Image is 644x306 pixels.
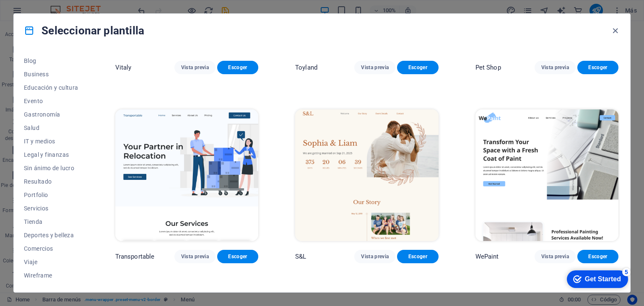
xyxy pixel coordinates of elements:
span: Legal y finanzas [24,151,78,158]
button: Business [24,67,78,81]
span: Escoger [224,64,252,71]
button: Viaje [24,255,78,269]
p: WePaint [475,252,499,261]
button: Vista previa [535,250,576,263]
span: Vista previa [181,64,209,71]
span: Escoger [584,253,612,260]
span: Vista previa [361,64,389,71]
div: 5 [62,2,70,10]
button: Escoger [397,61,438,74]
span: Vista previa [541,253,569,260]
span: Vista previa [361,253,389,260]
button: Blog [24,54,78,67]
p: Pet Shop [475,63,501,72]
span: Blog [24,57,78,64]
p: Vitaly [115,63,132,72]
button: Escoger [217,61,258,74]
button: Vista previa [535,61,576,74]
button: Escoger [397,250,438,263]
button: Vista previa [174,250,216,263]
span: Deportes y belleza [24,232,78,239]
p: Toyland [295,63,317,72]
p: Transportable [115,252,155,261]
button: Gastronomía [24,108,78,121]
button: Comercios [24,242,78,255]
button: Legal y finanzas [24,148,78,161]
span: Portfolio [24,192,78,198]
span: Vista previa [541,64,569,71]
p: S&L [295,252,306,261]
span: Escoger [404,64,431,71]
span: Tienda [24,218,78,225]
h4: Seleccionar plantilla [24,24,144,37]
img: S&L [295,109,438,241]
button: Evento [24,94,78,108]
button: Salud [24,121,78,135]
span: Sin ánimo de lucro [24,165,78,171]
img: Transportable [115,109,258,241]
span: Viaje [24,259,78,265]
span: Gastronomía [24,111,78,118]
span: Escoger [584,64,612,71]
button: Vista previa [354,250,395,263]
button: Wireframe [24,269,78,282]
button: Vista previa [174,61,216,74]
img: WePaint [475,109,618,241]
span: Educación y cultura [24,84,78,91]
span: Vista previa [181,253,209,260]
button: Portfolio [24,188,78,202]
div: Get Started [25,9,61,17]
button: Deportes y belleza [24,228,78,242]
button: Sin ánimo de lucro [24,161,78,175]
button: Escoger [577,61,618,74]
span: Resultado [24,178,78,185]
span: Business [24,71,78,78]
span: Escoger [404,253,431,260]
button: Escoger [217,250,258,263]
button: Servicios [24,202,78,215]
div: Get Started 5 items remaining, 0% complete [7,4,68,22]
button: Educación y cultura [24,81,78,94]
span: Salud [24,124,78,131]
span: Wireframe [24,272,78,279]
button: Vista previa [354,61,395,74]
span: Servicios [24,205,78,212]
span: Evento [24,98,78,104]
span: Comercios [24,245,78,252]
span: Escoger [224,253,252,260]
button: Resultado [24,175,78,188]
button: Escoger [577,250,618,263]
button: Tienda [24,215,78,228]
span: IT y medios [24,138,78,145]
button: IT y medios [24,135,78,148]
